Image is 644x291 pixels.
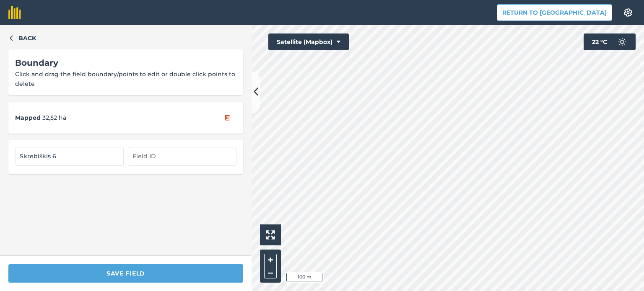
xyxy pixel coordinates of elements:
[15,70,235,87] span: Click and drag the field boundary/points to edit or double click points to delete
[264,254,277,266] button: +
[15,113,41,122] span: Mapped
[8,264,243,283] button: SAVE FIELD
[623,8,633,17] img: A cog icon
[264,266,277,278] button: –
[266,230,275,239] img: Four arrows, one pointing top left, one top right, one bottom right and the last bottom left
[15,147,124,165] input: Field name
[592,33,607,50] span: 22 ° C
[8,6,21,19] img: fieldmargin Logo
[614,33,631,50] img: svg+xml;base64,PD94bWwgdmVyc2lvbj0iMS4wIiBlbmNvZGluZz0idXRmLTgiPz4KPCEtLSBHZW5lcmF0b3I6IEFkb2JlIE...
[18,33,36,43] span: Back
[15,56,236,70] div: Boundary
[42,113,66,122] span: 32,52 ha
[8,33,36,43] button: Back
[268,33,349,50] button: Satellite (Mapbox)
[128,147,236,165] input: Field ID
[497,4,612,21] button: Return to [GEOGRAPHIC_DATA]
[584,33,636,50] button: 22 °C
